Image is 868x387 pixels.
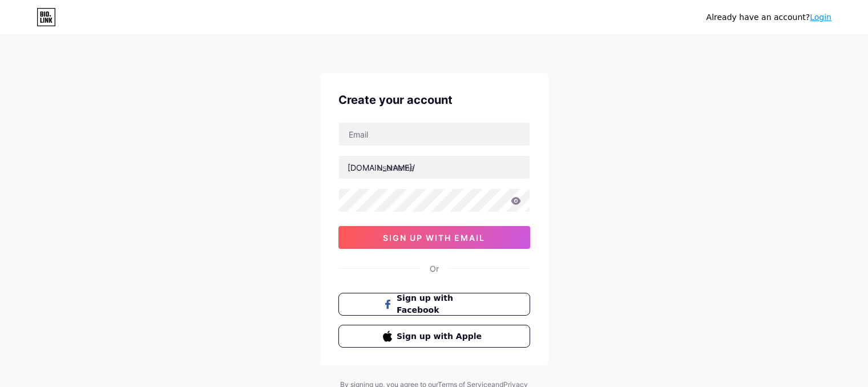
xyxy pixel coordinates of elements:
input: username [339,156,530,179]
div: Or [430,263,439,275]
span: Sign up with Facebook [397,292,485,316]
button: Sign up with Facebook [338,293,530,316]
div: Already have an account? [706,11,831,23]
span: Sign up with Apple [397,330,485,342]
input: Email [339,123,530,146]
a: Login [810,13,831,22]
button: sign up with email [338,226,530,249]
div: [DOMAIN_NAME]/ [348,162,415,174]
button: Sign up with Apple [338,325,530,348]
div: Create your account [338,91,530,108]
span: sign up with email [383,233,485,243]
